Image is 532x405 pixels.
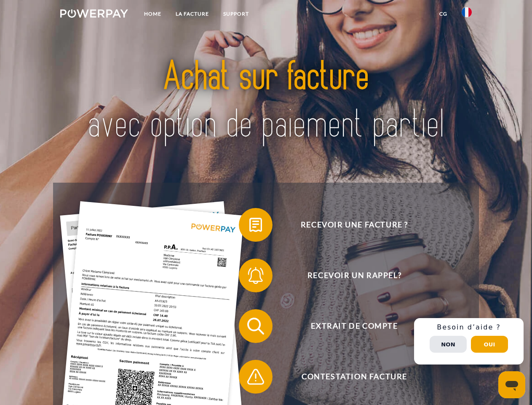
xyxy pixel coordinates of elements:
img: logo-powerpay-white.svg [60,9,128,18]
button: Recevoir un rappel? [239,259,458,292]
button: Non [430,336,467,353]
img: qb_bell.svg [245,265,266,286]
h3: Besoin d’aide ? [419,323,519,332]
img: fr [462,7,472,17]
a: LA FACTURE [168,6,216,22]
img: qb_bill.svg [245,214,266,235]
a: Home [137,6,168,22]
button: Oui [471,336,508,353]
button: Contestation Facture [239,360,458,394]
div: Schnellhilfe [414,318,524,364]
span: Contestation Facture [251,360,457,394]
a: Support [216,6,256,22]
button: Recevoir une facture ? [239,208,458,242]
span: Recevoir une facture ? [251,208,457,242]
span: Recevoir un rappel? [251,259,457,292]
span: Extrait de compte [251,309,457,343]
img: qb_warning.svg [245,366,266,387]
img: title-powerpay_fr.svg [80,40,452,162]
a: CG [432,6,454,22]
button: Extrait de compte [239,309,458,343]
img: qb_search.svg [245,316,266,337]
iframe: Bouton de lancement de la fenêtre de messagerie [498,371,525,398]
